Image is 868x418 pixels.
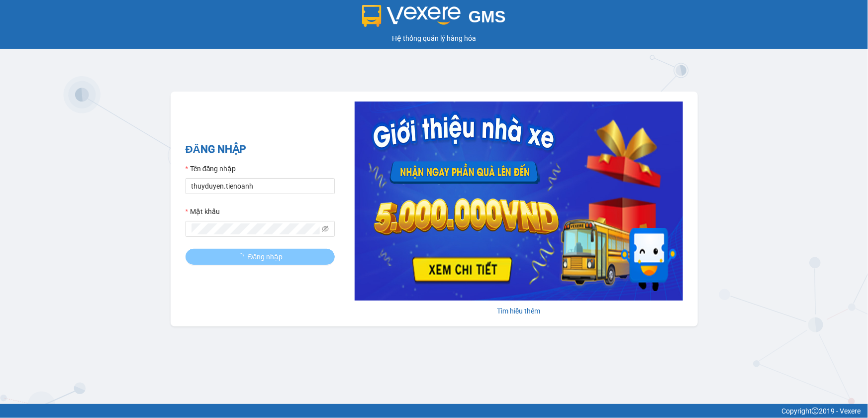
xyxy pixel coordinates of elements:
h2: ĐĂNG NHẬP [186,141,335,158]
div: Hệ thống quản lý hàng hóa [2,33,866,44]
input: Tên đăng nhập [186,178,335,194]
a: GMS [362,15,506,23]
img: logo 2 [362,5,461,27]
button: Đăng nhập [186,249,335,265]
div: Copyright 2019 - Vexere [7,406,861,417]
span: loading [237,253,248,260]
span: Đăng nhập [248,251,283,262]
label: Mật khẩu [186,206,220,217]
div: Tìm hiểu thêm [355,306,683,316]
input: Mật khẩu [192,223,320,234]
img: banner-0 [355,102,683,301]
span: copyright [812,408,819,415]
span: GMS [469,7,506,26]
label: Tên đăng nhập [186,163,236,174]
span: eye-invisible [322,225,329,232]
